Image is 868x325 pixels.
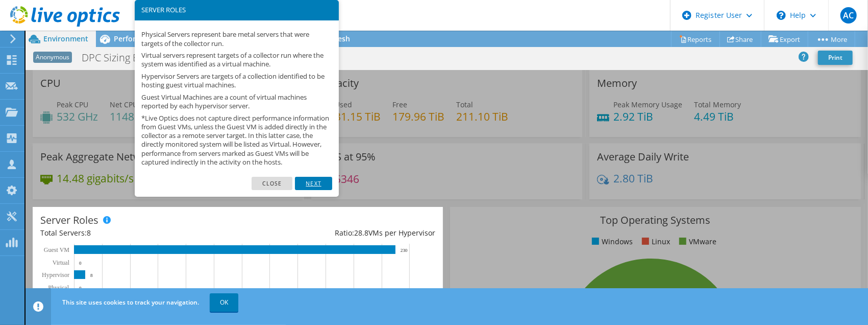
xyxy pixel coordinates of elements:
[141,114,332,167] p: *Live Optics does not capture direct performance information from Guest VMs, unless the Guest VM ...
[777,11,786,20] svg: \n
[33,52,72,63] span: Anonymous
[840,7,857,24] span: AC
[141,7,332,13] h3: SERVER ROLES
[720,31,761,47] a: Share
[77,52,188,63] h1: DPC Sizing Example
[114,34,159,43] span: Performance
[252,177,293,190] a: Close
[62,298,199,307] span: This site uses cookies to track your navigation.
[210,293,238,312] a: OK
[141,72,332,89] p: Hypervisor Servers are targets of a collection identified to be hosting guest virtual machines.
[43,34,88,43] span: Environment
[671,31,720,47] a: Reports
[818,51,853,65] a: Print
[141,51,332,68] p: Virtual servers represent targets of a collector run where the system was identified as a virtual...
[295,177,332,190] a: Next
[141,30,332,48] p: Physical Servers represent bare metal servers that were targets of the collector run.
[761,31,808,47] a: Export
[808,31,855,47] a: More
[141,93,332,110] p: Guest Virtual Machines are a count of virtual machines reported by each hypervisor server.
